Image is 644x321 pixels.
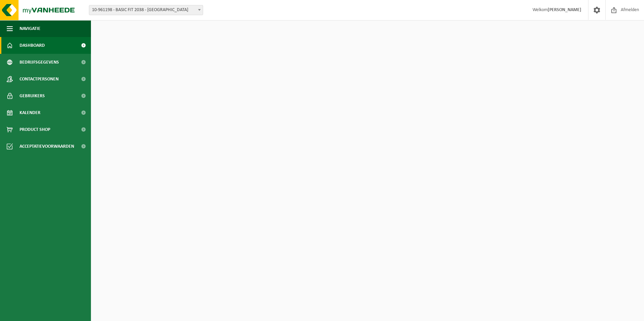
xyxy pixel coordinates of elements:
[20,121,50,138] span: Product Shop
[20,20,40,37] span: Navigatie
[20,54,59,71] span: Bedrijfsgegevens
[548,7,581,12] strong: [PERSON_NAME]
[20,138,74,155] span: Acceptatievoorwaarden
[20,71,59,87] span: Contactpersonen
[20,104,40,121] span: Kalender
[89,5,203,15] span: 10-961198 - BASIC FIT 2038 - BRUSSEL
[20,87,45,104] span: Gebruikers
[89,5,203,15] span: 10-961198 - BASIC FIT 2038 - BRUSSEL
[20,37,45,54] span: Dashboard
